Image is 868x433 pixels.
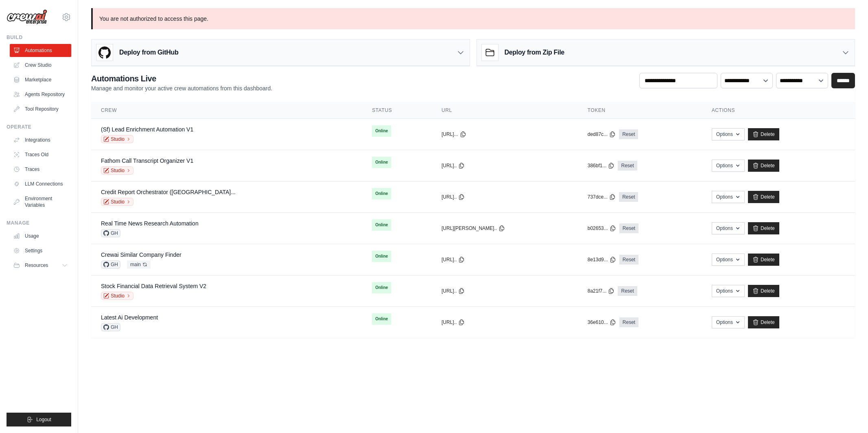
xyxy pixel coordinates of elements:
button: 36e610... [588,319,616,326]
span: GH [101,260,120,269]
img: Logo [7,9,47,25]
a: Tool Repository [10,103,71,116]
th: Crew [91,102,362,119]
button: Options [712,254,745,266]
a: Delete [748,254,779,266]
div: Manage [7,220,71,226]
span: Online [372,157,391,168]
a: Studio [101,166,133,175]
a: Usage [10,230,71,243]
a: Delete [748,285,779,297]
a: Real Time News Research Automation [101,220,199,227]
span: GH [101,229,120,237]
a: Agents Repository [10,88,71,101]
a: Crewai Similar Company Finder [101,251,181,258]
span: Online [372,188,391,199]
a: Stock Financial Data Retrieval System V2 [101,283,206,289]
div: Build [7,34,71,41]
a: Delete [748,316,779,328]
img: GitHub Logo [96,44,113,61]
button: Options [712,285,745,297]
button: Logout [7,413,71,426]
button: Options [712,316,745,328]
a: Studio [101,198,133,206]
th: Token [578,102,702,119]
th: Status [362,102,432,119]
span: Online [372,251,391,262]
button: 8a21f7... [588,288,615,294]
a: Environment Variables [10,192,71,212]
button: Options [712,191,745,203]
a: Delete [748,222,779,234]
a: Traces [10,163,71,176]
h3: Deploy from GitHub [119,48,178,57]
a: Crew Studio [10,59,71,72]
p: You are not authorized to access this page. [91,8,855,29]
a: Reset [619,255,638,265]
a: Latest Ai Development [101,314,158,321]
span: Online [372,125,391,137]
a: Delete [748,128,779,140]
button: Options [712,128,745,140]
a: Studio [101,292,133,300]
span: Online [372,313,391,325]
a: Reset [619,192,638,202]
div: Operate [7,124,71,130]
a: Reset [618,286,637,296]
span: GH [101,323,120,331]
button: ded87c... [588,131,616,138]
a: Fathom Call Transcript Organizer V1 [101,157,193,164]
button: 386bf1... [588,162,615,169]
button: 737dce... [588,194,616,200]
a: Reset [618,161,637,171]
a: Marketplace [10,73,71,86]
h3: Deploy from Zip File [505,48,564,57]
span: Resources [25,262,48,269]
a: Studio [101,135,133,143]
button: Options [712,222,745,234]
button: 8e13d9... [588,256,616,263]
a: LLM Connections [10,177,71,190]
p: Manage and monitor your active crew automations from this dashboard. [91,84,272,92]
span: Logout [36,416,51,423]
a: Traces Old [10,148,71,161]
span: Online [372,282,391,293]
a: Delete [748,191,779,203]
button: Options [712,160,745,172]
a: (Sf) Lead Enrichment Automation V1 [101,126,193,133]
button: [URL][PERSON_NAME].. [442,225,505,232]
a: Settings [10,244,71,257]
th: URL [432,102,578,119]
button: Resources [10,259,71,272]
a: Delete [748,160,779,172]
button: b02653... [588,225,616,232]
span: main [127,260,151,269]
a: Integrations [10,133,71,147]
a: Reset [619,223,638,233]
a: Credit Report Orchestrator ([GEOGRAPHIC_DATA]... [101,189,236,195]
a: Reset [619,129,638,139]
h2: Automations Live [91,73,272,84]
th: Actions [702,102,855,119]
span: Online [372,219,391,231]
a: Reset [619,317,638,327]
a: Automations [10,44,71,57]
